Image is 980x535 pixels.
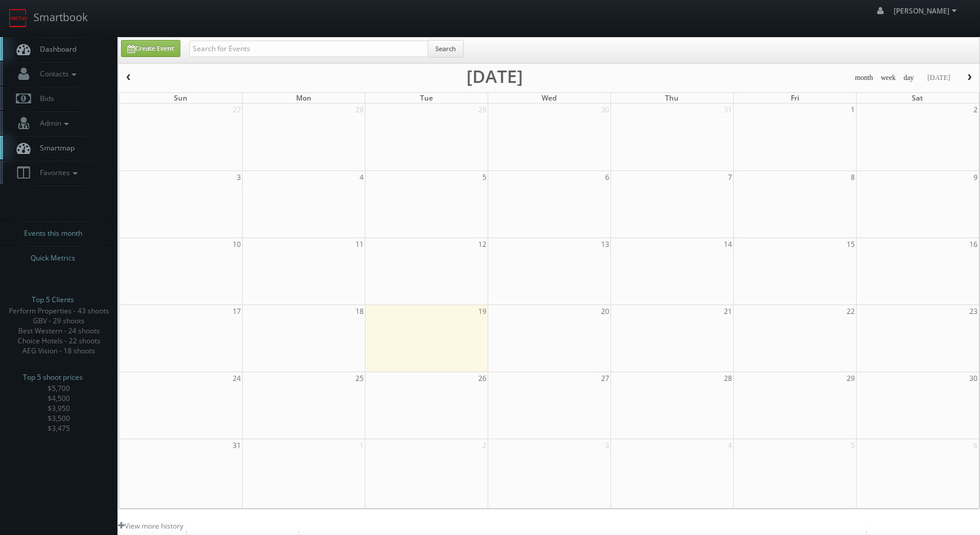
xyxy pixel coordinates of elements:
[972,103,979,116] span: 2
[31,252,75,264] span: Quick Metrics
[296,93,311,103] span: Mon
[791,93,799,103] span: Fri
[968,238,979,250] span: 16
[121,40,180,57] a: Create Event
[358,171,365,183] span: 4
[850,103,856,116] span: 1
[481,439,488,452] span: 2
[9,9,28,28] img: smartbook-logo.png
[845,238,856,250] span: 15
[174,93,187,103] span: Sun
[466,71,523,82] h2: [DATE]
[481,171,488,183] span: 5
[600,103,610,116] span: 30
[358,439,365,452] span: 1
[542,93,556,103] span: Wed
[850,171,856,183] span: 8
[236,171,242,183] span: 3
[477,305,488,317] span: 19
[231,305,242,317] span: 17
[604,439,610,452] span: 3
[851,71,877,85] button: month
[665,93,679,103] span: Thu
[32,294,74,306] span: Top 5 Clients
[894,6,960,16] span: [PERSON_NAME]
[877,71,900,85] button: week
[727,171,733,183] span: 7
[231,238,242,250] span: 10
[477,238,488,250] span: 12
[845,305,856,317] span: 22
[477,372,488,384] span: 26
[727,439,733,452] span: 4
[23,372,83,383] span: Top 5 shoot prices
[850,439,856,452] span: 5
[972,171,979,183] span: 9
[34,168,80,178] span: Favorites
[968,305,979,317] span: 23
[34,44,76,54] span: Dashboard
[231,372,242,384] span: 24
[723,305,733,317] span: 21
[723,103,733,116] span: 31
[428,40,464,58] button: Search
[477,103,488,116] span: 29
[118,521,183,531] a: View more history
[231,439,242,452] span: 31
[34,69,79,79] span: Contacts
[34,118,72,128] span: Admin
[600,305,610,317] span: 20
[24,228,82,239] span: Events this month
[354,103,365,116] span: 28
[231,103,242,116] span: 27
[34,93,54,103] span: Bids
[354,372,365,384] span: 25
[189,41,428,57] input: Search for Events
[604,171,610,183] span: 6
[600,238,610,250] span: 13
[354,305,365,317] span: 18
[968,372,979,384] span: 30
[900,71,918,85] button: day
[845,372,856,384] span: 29
[354,238,365,250] span: 11
[34,143,75,153] span: Smartmap
[600,372,610,384] span: 27
[912,93,923,103] span: Sat
[723,238,733,250] span: 14
[723,372,733,384] span: 28
[923,71,954,85] button: [DATE]
[972,439,979,452] span: 6
[420,93,433,103] span: Tue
